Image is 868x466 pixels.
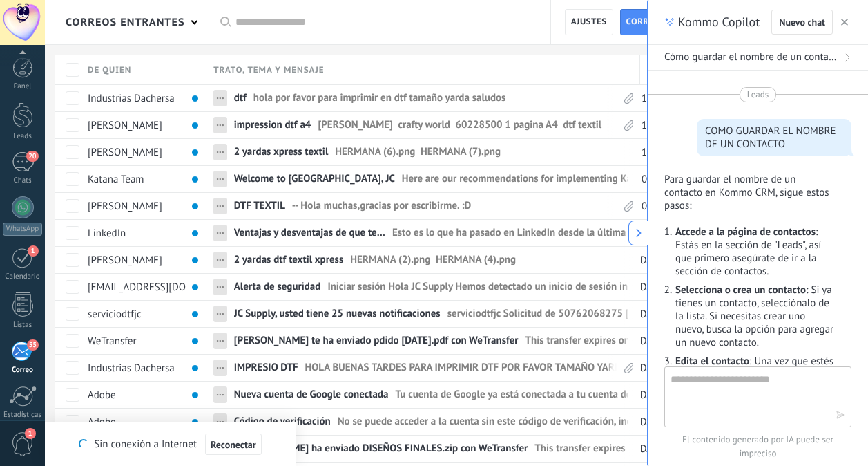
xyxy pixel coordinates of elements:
span: patricia Rendon [88,254,162,266]
a: [PERSON_NAME] ha enviado DISEÑOS FINALES.zip con WeTransferThis transfer expires on [DATE] [EMAIL... [234,436,628,462]
a: impression dtf a4[PERSON_NAME] crafty world 60228500 1 pagina A4 dtf textil [234,112,628,138]
span: 11:49 [642,92,666,105]
span: ... [216,278,224,291]
span: ... [216,386,224,399]
div: Correo [3,366,43,375]
span: 1 [25,428,36,439]
span: Ajustes [571,10,607,35]
span: ... [216,170,224,183]
div: Sin conexión a Internet [79,433,261,456]
span: ... [216,89,224,102]
a: [PERSON_NAME] te ha enviado pdido [DATE].pdf con WeTransferThis transfer expires on [DATE] [EMAIL... [234,328,628,354]
span: 10:07 [642,146,666,159]
p: : Si ya tienes un contacto, selecciónalo de la lista. Si necesitas crear uno nuevo, busca la opci... [675,283,835,349]
span: 11:20 [642,119,666,132]
a: JC Supply, usted tiene 25 nuevas notificacionesserviciodtfjc Solicitud de 50762068275 [DATE] 23:0... [234,301,628,327]
span: Luis te ha enviado DISEÑOS FINALES.zip con WeTransfer [234,442,528,462]
p: : Una vez que estés en la página del contacto, busca el campo donde puedes ingresar el nombre. [675,355,835,407]
span: ... [216,224,224,237]
span: Katana Team [88,173,144,185]
span: serviciodtfjc [88,308,142,320]
a: Nueva cuenta de Google conectadaTu cuenta de Google ya está conectada a tu cuenta de Adobe y pued... [234,382,628,408]
a: dtfhola por favor para imprimir en dtf tamaño yarda saludos [234,85,628,111]
a: IMPRESIO DTFHOLA BUENAS TARDES PARA IMPRIMIR DTF POR FAVOR TAMAÑO YARDA PRECIO PROMO SALUDOS [PER... [234,355,628,381]
span: -- Hola muchas,gracias por escribirme. :D [292,199,471,219]
span: ... [216,359,224,372]
div: Calendario [3,272,43,281]
span: De quien [88,64,131,77]
span: hola por favor para imprimir en dtf tamaño yarda saludos [253,91,506,111]
span: ... [216,413,224,426]
span: Nueva cuenta de Google conectada [234,388,389,408]
a: Código de verificaciónNo se puede acceder a la cuenta sin este código de verificación, incluso au... [234,409,628,435]
span: Reconectar [211,440,256,449]
span: LinkedIn [88,227,126,239]
span: 55 [27,339,39,351]
span: Adobe [88,416,116,428]
span: DTF TEXTIL [234,199,285,219]
span: ... [216,197,224,210]
span: Jeremhy Bolaños [88,200,162,212]
div: Estadísticas [3,411,43,420]
div: Listas [3,321,43,330]
span: 00:07 [642,200,666,213]
span: Cómo guardar el nombre de un contacto [664,50,840,64]
span: Industrias Dachersa [88,92,175,104]
span: HOLA BUENAS TARDES PARA IMPRIMIR DTF POR FAVOR TAMAÑO YARDA PRECIO PROMO SALUDOS [PERSON_NAME] [305,361,822,381]
span: Código de verificación [234,415,331,435]
span: Leads [747,88,769,102]
span: Welcome to Katana, JC [234,172,395,192]
strong: Accede a la página de contactos [675,225,816,239]
span: 20 [26,151,38,162]
span: 09:06 [642,173,666,186]
p: : Estás en la sección de "Leads", así que primero asegúrate de ir a la sección de contactos. [675,225,835,278]
span: Ventajas y desventajas de que te… [234,226,385,246]
a: Welcome to [GEOGRAPHIC_DATA], JCHere are our recommendations for implementing Katana quickly and ... [234,166,628,192]
div: Chats [3,176,43,185]
strong: Selecciona o crea un contacto [675,283,806,297]
span: ... [216,143,224,156]
span: Nuevo chat [779,17,825,27]
span: 2 yardas xpress textil [234,145,329,165]
span: impression dtf a4 [234,118,311,138]
span: JC Supply, usted tiene 25 nuevas notificaciones [234,307,441,327]
span: 2 yardas dtf textil xpress [234,253,344,273]
p: Para guardar el nombre de un contacto en Kommo CRM, sigue estos pasos: [664,173,835,212]
div: COMO GUARDAR EL NOMBRE DE UN CONTACTO [705,124,843,151]
span: ... [216,332,224,345]
span: ... [216,116,224,129]
span: ... [216,251,224,264]
span: WeTransfer [88,335,137,347]
a: DTF TEXTIL-- Hola muchas,gracias por escribirme. :D [234,193,628,219]
span: dtf [234,91,247,111]
div: Leads [3,132,43,141]
span: IMPRESIO DTF [234,361,298,381]
span: Kommo Copilot [678,14,760,30]
span: patricia Rendon [88,146,162,158]
span: Correo [626,10,661,35]
a: Ventajas y desventajas de que te…Esto es lo que ha pasado en LinkedIn desde la última vez que est... [234,220,628,246]
a: Alerta de seguridadIniciar sesión Hola JC Supply Hemos detectado un inicio de sesión inusual en l... [234,274,628,300]
a: 2 yardas dtf textil xpressHERMANA (2).png HERMANA (4).png [234,247,628,273]
a: 2 yardas xpress textilHERMANA (6).png HERMANA (7).png [234,139,628,165]
a: Correo [620,9,667,35]
span: Adobe [88,389,116,401]
span: [PERSON_NAME] crafty world 60228500 1 pagina A4 dtf textil [318,118,601,138]
span: Alerta de seguridad [234,280,321,300]
button: Nuevo chat [771,10,833,35]
span: 1 [28,245,39,257]
span: Industrias Dachersa [88,362,175,374]
span: ... [216,305,224,318]
span: Maria Alejandra Arnaez Rangel [88,119,162,131]
span: HERMANA (2).png HERMANA (4).png [350,253,516,273]
span: Trato, tema y mensaje [213,64,324,77]
span: support@kommo.com [88,281,186,293]
strong: Edita el contacto [675,355,749,368]
button: Cómo guardar el nombre de un contacto [648,45,868,71]
div: Panel [3,82,43,91]
span: Geerk's te ha enviado pdido hoy.pdf con WeTransfer [234,334,519,354]
button: Reconectar [205,434,262,456]
div: WhatsApp [3,223,42,236]
span: HERMANA (6).png HERMANA (7).png [335,145,501,165]
a: Ajustes [565,9,613,35]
